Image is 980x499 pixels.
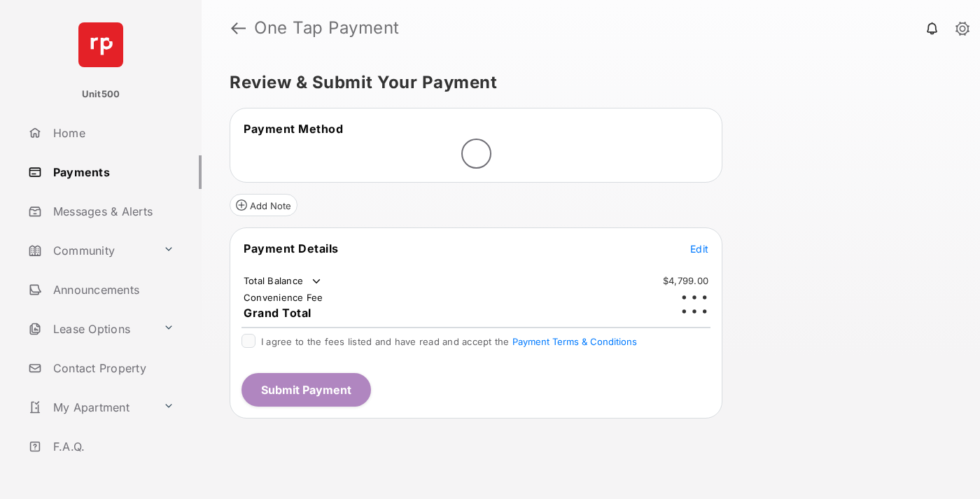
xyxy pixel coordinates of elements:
[22,391,157,424] a: My Apartment
[82,87,120,101] p: Unit500
[243,274,323,288] td: Total Balance
[261,336,637,347] span: I agree to the fees listed and have read and accept the
[241,373,371,407] button: Submit Payment
[662,274,709,287] td: $4,799.00
[254,20,400,36] strong: One Tap Payment
[243,291,324,304] td: Convenience Fee
[512,336,637,347] button: I agree to the fees listed and have read and accept the
[690,243,708,255] span: Edit
[22,351,202,385] a: Contact Property
[22,155,202,189] a: Payments
[244,306,311,320] span: Grand Total
[22,234,157,267] a: Community
[230,194,297,216] button: Add Note
[244,122,343,136] span: Payment Method
[22,273,202,307] a: Announcements
[78,22,123,67] img: svg+xml;base64,PHN2ZyB4bWxucz0iaHR0cDovL3d3dy53My5vcmcvMjAwMC9zdmciIHdpZHRoPSI2NCIgaGVpZ2h0PSI2NC...
[22,312,157,346] a: Lease Options
[230,74,941,91] h5: Review & Submit Your Payment
[22,195,202,228] a: Messages & Alerts
[690,241,708,255] button: Edit
[22,116,202,150] a: Home
[244,241,339,255] span: Payment Details
[22,430,202,463] a: F.A.Q.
